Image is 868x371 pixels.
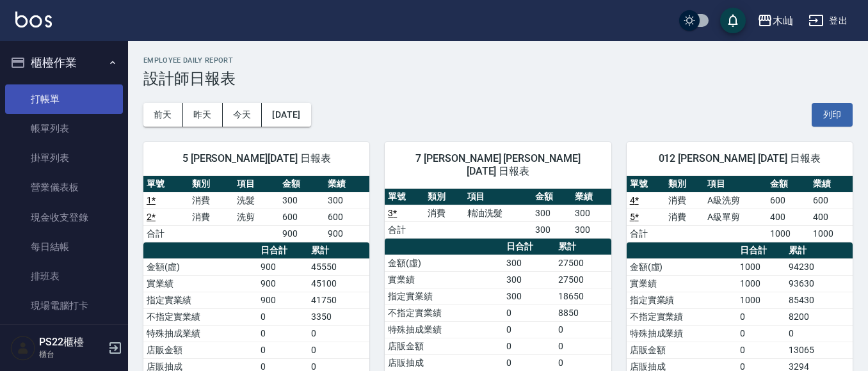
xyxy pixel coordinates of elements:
td: 金額(虛) [385,255,503,271]
td: 85430 [785,292,853,308]
td: 45100 [308,275,370,292]
td: 8200 [785,308,853,325]
td: 合計 [627,225,666,242]
td: 實業績 [143,275,257,292]
td: 消費 [189,209,234,225]
td: 900 [257,258,308,275]
td: 900 [257,292,308,308]
td: 300 [532,205,572,221]
th: 單號 [627,176,666,193]
td: 0 [555,354,611,371]
td: 400 [810,209,853,225]
th: 類別 [424,189,464,205]
td: 8850 [555,304,611,321]
td: 41750 [308,292,370,308]
a: 排班表 [5,262,123,291]
table: a dense table [385,189,611,239]
th: 金額 [532,189,572,205]
th: 金額 [279,176,325,193]
td: 指定實業績 [627,292,737,308]
th: 日合計 [737,242,785,259]
td: 900 [325,225,370,242]
td: 1000 [737,275,785,292]
td: 300 [532,221,572,238]
td: 18650 [555,288,611,304]
td: 店販抽成 [385,354,503,371]
td: 900 [279,225,325,242]
td: 指定實業績 [143,292,257,308]
td: 不指定實業績 [627,308,737,325]
td: 金額(虛) [143,258,257,275]
button: save [720,8,746,33]
a: 帳單列表 [5,114,123,143]
img: Logo [15,12,52,28]
td: 0 [257,342,308,358]
span: 012 [PERSON_NAME] [DATE] 日報表 [642,152,837,165]
td: 300 [572,205,611,221]
td: 精油洗髮 [464,205,533,221]
td: 300 [325,192,370,209]
a: 打帳單 [5,84,123,114]
td: 900 [257,275,308,292]
th: 日合計 [503,239,555,255]
td: 消費 [424,205,464,221]
th: 類別 [189,176,234,193]
th: 項目 [464,189,533,205]
td: 45550 [308,258,370,275]
td: 1000 [767,225,810,242]
td: 0 [257,325,308,342]
img: Person [10,335,36,361]
td: A級洗剪 [704,192,767,209]
td: 合計 [385,221,424,238]
a: 每日結帳 [5,232,123,262]
td: 洗剪 [234,209,279,225]
th: 項目 [234,176,279,193]
th: 業績 [810,176,853,193]
td: 0 [737,342,785,358]
th: 累計 [555,239,611,255]
th: 單號 [385,189,424,205]
table: a dense table [143,176,369,242]
td: 店販金額 [143,342,257,358]
td: 0 [503,338,555,354]
button: 木屾 [752,8,798,34]
h5: PS22櫃檯 [39,336,104,349]
td: 3350 [308,308,370,325]
td: 0 [785,325,853,342]
p: 櫃台 [39,349,104,360]
th: 類別 [665,176,704,193]
button: 今天 [223,103,262,127]
th: 項目 [704,176,767,193]
td: 1000 [737,258,785,275]
td: 實業績 [385,271,503,288]
td: 0 [503,354,555,371]
h2: Employee Daily Report [143,56,853,65]
th: 累計 [785,242,853,259]
td: 實業績 [627,275,737,292]
td: 0 [257,308,308,325]
td: 300 [503,271,555,288]
h3: 設計師日報表 [143,70,853,88]
td: 27500 [555,255,611,271]
td: 600 [279,209,325,225]
td: 特殊抽成業績 [627,325,737,342]
td: 13065 [785,342,853,358]
td: 27500 [555,271,611,288]
td: 消費 [189,192,234,209]
td: 金額(虛) [627,258,737,275]
td: 400 [767,209,810,225]
th: 單號 [143,176,189,193]
button: 昨天 [183,103,223,127]
td: 消費 [665,192,704,209]
button: [DATE] [262,103,310,127]
td: 300 [279,192,325,209]
td: 300 [503,255,555,271]
td: 0 [737,308,785,325]
table: a dense table [627,176,853,242]
th: 業績 [572,189,611,205]
td: 消費 [665,209,704,225]
td: 600 [810,192,853,209]
th: 累計 [308,242,370,259]
td: 0 [503,304,555,321]
td: 0 [308,325,370,342]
